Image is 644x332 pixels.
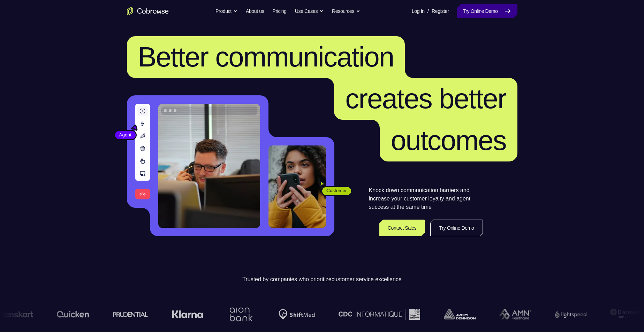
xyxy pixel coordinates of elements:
a: About us [246,4,264,18]
a: Log In [412,4,425,18]
a: Try Online Demo [457,4,517,18]
img: A customer support agent talking on the phone [158,104,260,228]
span: customer service excellence [332,276,402,282]
a: Register [432,4,449,18]
span: Better communication [138,41,394,72]
p: Knock down communication barriers and increase your customer loyalty and agent success at the sam... [369,186,483,211]
button: Use Cases [295,4,324,18]
a: Go to the home page [127,7,169,15]
img: Aion Bank [227,300,255,329]
img: avery-dennison [444,309,475,319]
img: Klarna [172,310,203,318]
a: Pricing [272,4,286,18]
span: outcomes [391,125,506,156]
img: prudential [113,311,148,317]
img: AMN Healthcare [499,309,531,320]
button: Resources [332,4,360,18]
a: Contact Sales [379,220,425,236]
img: Shiftmed [278,309,315,320]
img: A customer holding their phone [268,145,326,228]
span: / [427,7,429,15]
img: CDC Informatique [338,309,420,319]
button: Product [215,4,237,18]
span: creates better [345,83,506,114]
a: Try Online Demo [430,220,483,236]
